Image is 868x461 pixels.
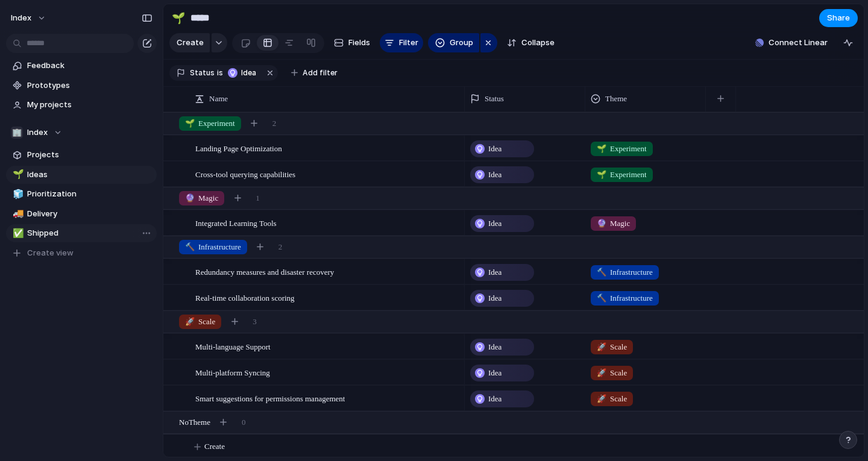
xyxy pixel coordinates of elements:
span: Experiment [597,169,647,181]
span: 🚀 [185,317,195,326]
span: Connect Linear [769,37,828,49]
span: 🚀 [597,394,606,403]
span: Theme [605,93,627,105]
button: Connect Linear [750,34,832,52]
a: Projects [6,146,157,164]
span: Create view [27,247,74,259]
span: Ideas [27,169,153,181]
div: ✅ [13,227,21,240]
button: Index [5,8,52,28]
button: 🧊 [11,188,23,200]
button: 🏢Index [6,124,157,142]
span: is [217,67,223,78]
span: Name [209,93,228,105]
span: Integrated Learning Tools [195,216,277,230]
span: Prototypes [27,80,153,92]
a: Feedback [6,57,157,75]
span: 🔨 [597,268,606,277]
span: Collapse [521,37,555,49]
span: Idea [488,393,502,405]
span: Scale [597,367,627,379]
div: 🏢 [11,127,23,139]
span: Idea [488,218,502,230]
span: 0 [242,416,246,428]
button: Collapse [502,33,559,52]
a: 🌱Ideas [6,166,157,184]
button: ✅ [11,227,23,239]
a: ✅Shipped [6,224,157,242]
span: Magic [597,218,630,230]
span: Feedback [27,60,153,72]
button: Create [169,33,210,52]
span: Index [11,12,31,24]
span: 1 [256,192,260,204]
button: Group [428,33,479,52]
button: 🌱 [11,169,23,181]
button: Fields [329,33,375,52]
span: 2 [272,118,277,130]
span: Redundancy measures and disaster recovery [195,265,334,278]
span: 3 [253,316,257,328]
span: Scale [597,393,627,405]
span: Idea [488,367,502,379]
span: Scale [185,316,215,328]
div: 🧊 [13,187,21,201]
a: 🚚Delivery [6,205,157,223]
span: Index [27,127,48,139]
span: Fields [348,37,370,49]
span: Infrastructure [597,266,653,278]
span: 🌱 [597,170,606,179]
div: 🌱 [172,10,185,26]
button: 🚚 [11,208,23,220]
span: Filter [399,37,418,49]
span: No Theme [179,416,210,428]
button: Create view [6,244,157,262]
span: Status [190,67,215,78]
span: Idea [488,169,502,181]
a: 🧊Prioritization [6,185,157,203]
span: 🌱 [597,144,606,153]
span: Create [204,441,225,453]
span: Real-time collaboration scoring [195,290,295,304]
button: Add filter [284,64,345,81]
span: 🌱 [185,119,195,128]
span: 🔮 [185,193,195,202]
span: Infrastructure [597,292,653,304]
span: Group [450,37,473,49]
span: 2 [278,241,283,253]
span: Prioritization [27,188,153,200]
span: Landing Page Optimization [195,141,282,155]
a: My projects [6,96,157,114]
span: Scale [597,341,627,353]
span: 🔮 [597,219,606,228]
button: Filter [380,33,423,52]
span: Experiment [597,143,647,155]
span: 🔨 [597,293,606,303]
span: Projects [27,149,153,161]
span: Smart suggestions for permissions management [195,391,345,405]
span: 🚀 [597,342,606,351]
span: Add filter [303,67,338,78]
span: 🔨 [185,242,195,251]
div: 🌱 [13,168,21,181]
span: Idea [488,292,502,304]
span: Shipped [27,227,153,239]
span: Magic [185,192,218,204]
span: Infrastructure [185,241,241,253]
span: Create [177,37,204,49]
span: Idea [241,67,259,78]
button: Share [819,9,858,27]
span: Idea [488,266,502,278]
button: is [215,66,225,80]
span: 🚀 [597,368,606,377]
span: Delivery [27,208,153,220]
a: Prototypes [6,77,157,95]
span: Idea [488,143,502,155]
button: 🌱 [169,8,188,28]
span: Experiment [185,118,235,130]
span: Multi-platform Syncing [195,365,270,379]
